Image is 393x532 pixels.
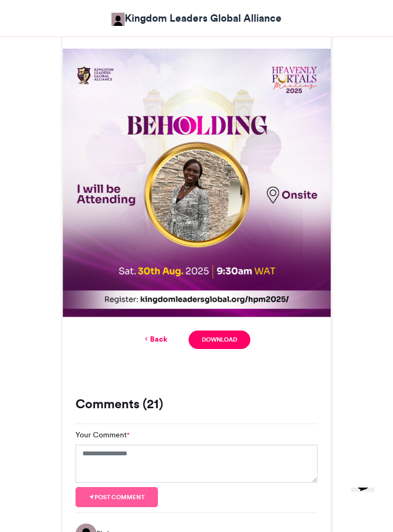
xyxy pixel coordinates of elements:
[76,398,317,410] h3: Comments (21)
[111,11,282,26] a: Kingdom Leaders Global Alliance
[62,49,331,317] img: Entry download
[111,13,125,26] img: Kingdom Leaders Global Alliance
[143,334,167,345] a: Back
[76,487,158,507] button: Post comment
[76,429,129,441] label: Your Comment
[347,488,382,521] iframe: chat widget
[189,331,250,349] a: Download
